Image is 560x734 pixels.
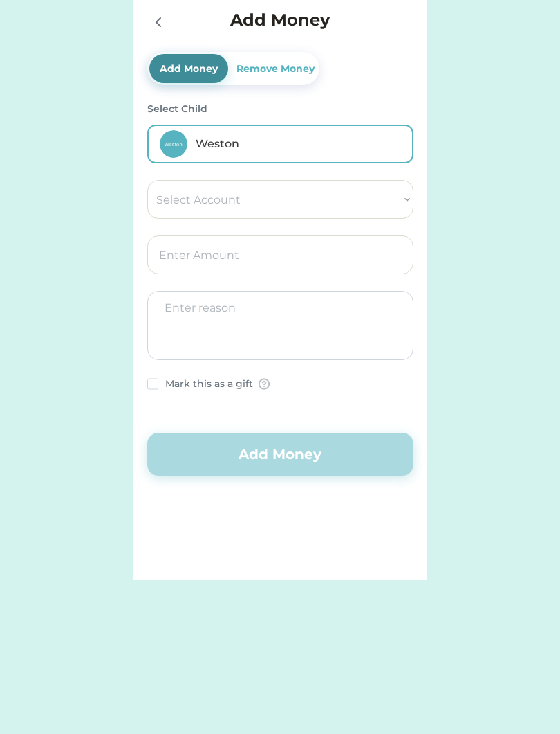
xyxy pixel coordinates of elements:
[147,102,413,116] div: Select Child
[230,8,330,33] h4: Add Money
[234,62,317,76] div: Remove Money
[196,136,401,152] div: Weston
[147,235,413,274] input: Enter Amount
[165,377,253,391] div: Mark this as a gift
[259,378,270,390] img: Group%2026910.png
[157,62,221,76] div: Add Money
[147,433,413,476] button: Add Money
